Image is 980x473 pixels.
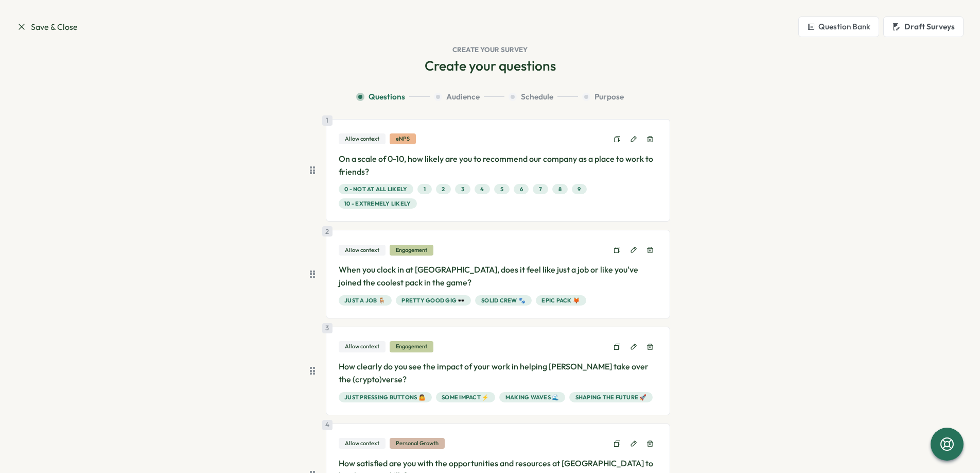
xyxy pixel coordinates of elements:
[575,393,647,402] span: Shaping the future 🚀
[339,341,386,352] div: Allow context
[481,296,526,305] span: Solid Crew 🐾
[339,360,658,386] p: How clearly do you see the impact of your work in helping [PERSON_NAME] take over the (crypto)verse?
[339,438,386,449] div: Allow context
[521,91,553,103] span: Schedule
[500,184,503,194] span: 5
[339,245,386,256] div: Allow context
[322,323,332,333] div: 3
[339,153,658,178] p: On a scale of 0-10, how likely are you to recommend our company as a place to work to friends?
[520,184,523,194] span: 6
[390,245,433,256] div: Engagement
[798,16,879,37] button: Question Bank
[577,184,581,194] span: 9
[344,199,411,208] span: 10 - Extremely likely
[390,133,416,144] div: eNPS
[390,341,433,352] div: Engagement
[16,21,78,33] a: Save & Close
[539,184,542,194] span: 7
[369,91,405,103] span: Questions
[322,420,332,430] div: 4
[541,296,580,305] span: Epic Pack 🦊
[461,184,464,194] span: 3
[446,91,480,103] span: Audience
[558,184,562,194] span: 8
[390,438,445,449] div: Personal Growth
[356,91,430,103] button: Questions
[582,91,624,103] button: Purpose
[339,263,658,289] p: When you clock in at [GEOGRAPHIC_DATA], does it feel like just a job or like you've joined the co...
[425,57,556,75] h2: Create your questions
[339,133,386,144] div: Allow context
[16,45,964,55] h1: Create your survey
[509,91,578,103] button: Schedule
[434,91,504,103] button: Audience
[322,226,332,236] div: 2
[883,16,964,37] button: Draft Surveys
[424,184,426,194] span: 1
[505,393,559,402] span: Making waves 🌊
[344,184,407,194] span: 0 - Not at all likely
[344,393,426,402] span: Just pressing buttons 🤷
[401,296,465,305] span: Pretty good gig 🕶️
[442,393,489,402] span: Some impact ⚡
[344,296,386,305] span: Just a job 🪑
[594,91,624,103] span: Purpose
[442,184,445,194] span: 2
[480,184,484,194] span: 4
[322,115,332,126] div: 1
